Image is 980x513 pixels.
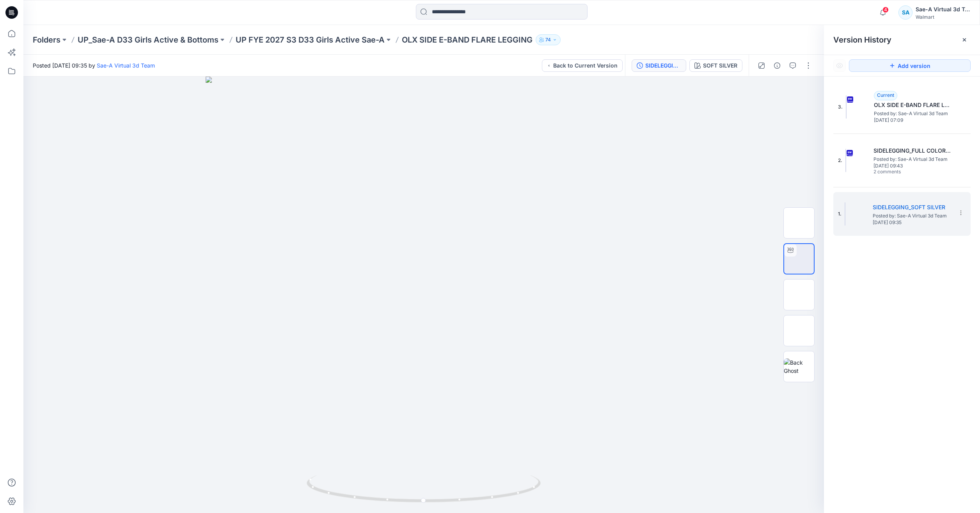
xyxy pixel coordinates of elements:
button: Back to Current Version [542,59,623,72]
span: 3. [838,103,843,110]
span: 1. [838,210,842,217]
a: Folders [33,34,60,45]
div: SOFT SILVER [703,61,737,70]
span: Posted by: Sae-A Virtual 3d Team [873,155,952,163]
button: Close [961,37,968,43]
h5: SIDELEGGING_SOFT SILVER [873,203,951,212]
div: SIDELEGGING_SOFT SILVER [645,61,681,70]
a: UP_Sae-A D33 Girls Active & Bottoms [78,34,218,45]
button: Show Hidden Versions [833,59,846,72]
span: Current [877,92,894,98]
span: Posted by: Sae-A Virtual 3d Team [874,110,952,118]
a: Sae-A Virtual 3d Team [97,62,155,69]
p: OLX SIDE E-BAND FLARE LEGGING [402,34,533,45]
a: UP FYE 2027 S3 D33 Girls Active Sae-A [236,34,385,45]
img: OLX SIDE E-BAND FLARE LEGGING_REV1_CHANGED TH WIDTH OF THE STRIPE [846,95,847,119]
span: [DATE] 09:43 [873,163,952,169]
img: SIDELEGGING_SOFT SILVER [845,202,845,226]
button: Details [771,59,783,72]
span: Version History [833,35,891,45]
button: SOFT SILVER [689,59,742,72]
p: 74 [545,36,551,44]
img: Front Ghost [784,287,814,303]
img: SIDELEGGING_FULL COLORWAYS [845,149,846,172]
span: 2 comments [873,169,928,175]
img: Turn Table [784,251,814,267]
h5: SIDELEGGING_FULL COLORWAYS [873,146,952,155]
button: SIDELEGGING_SOFT SILVER [632,59,686,72]
span: 2. [838,157,842,164]
span: [DATE] 09:35 [873,220,951,225]
span: [DATE] 07:09 [874,118,952,123]
span: Posted by: Sae-A Virtual 3d Team [873,212,951,220]
span: Posted [DATE] 09:35 by [33,61,155,69]
div: Walmart [916,14,970,20]
img: Back Ghost [784,358,814,375]
h5: OLX SIDE E-BAND FLARE LEGGING_REV1_CHANGED TH WIDTH OF THE STRIPE [874,100,952,110]
div: Sae-A Virtual 3d Team [916,5,970,14]
span: 4 [882,7,889,13]
div: SA [898,5,913,20]
button: 74 [536,34,561,45]
button: Add version [849,59,971,72]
